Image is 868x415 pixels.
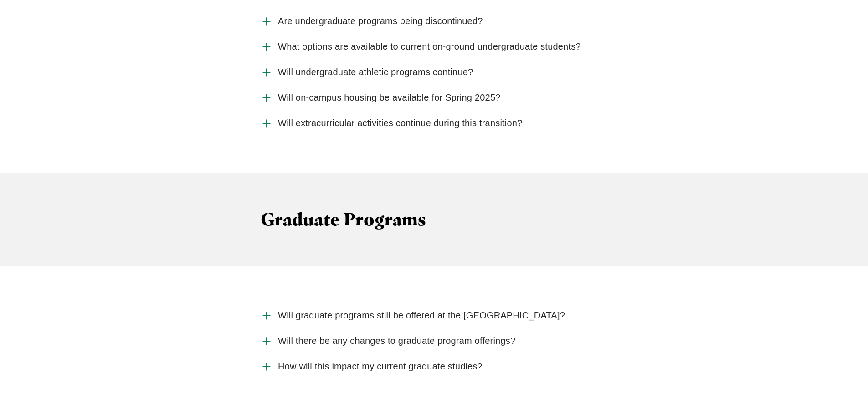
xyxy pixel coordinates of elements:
[278,15,483,27] span: Are undergraduate programs being discontinued?
[278,335,515,347] span: Will there be any changes to graduate program offerings?
[261,209,607,230] h3: Graduate Programs
[278,118,522,129] span: Will extracurricular activities continue during this transition?
[278,92,500,103] span: Will on-campus housing be available for Spring 2025?
[278,67,473,78] span: Will undergraduate athletic programs continue?
[278,41,581,52] span: What options are available to current on-ground undergraduate students?
[278,361,483,372] span: How will this impact my current graduate studies?
[278,310,565,321] span: Will graduate programs still be offered at the [GEOGRAPHIC_DATA]?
